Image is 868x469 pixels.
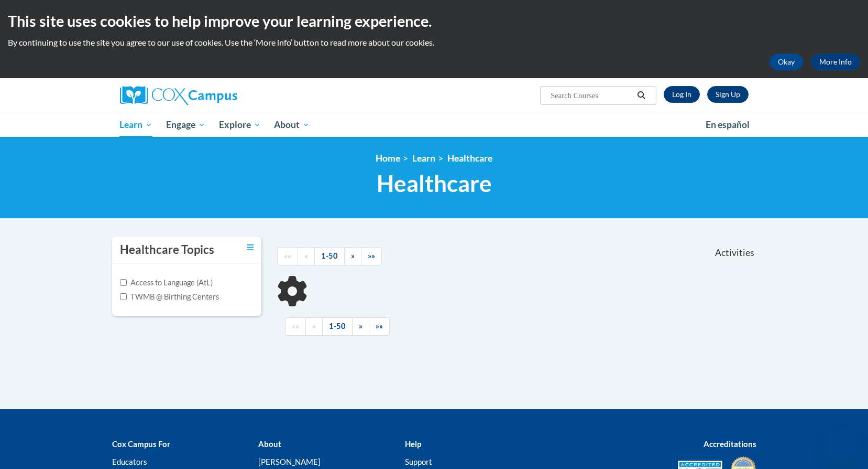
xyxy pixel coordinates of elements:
a: Previous [298,247,315,265]
b: About [258,439,281,449]
a: End [369,317,390,336]
a: Engage [159,113,212,137]
a: Next [352,317,369,336]
input: Checkbox for Options [120,279,127,286]
a: End [361,247,382,265]
span: En español [706,119,750,130]
h3: Healthcare Topics [120,242,214,258]
span: « [304,251,308,260]
button: Search [633,89,649,102]
span: « [312,322,316,331]
a: Explore [212,113,268,137]
a: Register [707,86,749,103]
div: Main menu [104,113,764,137]
a: Previous [305,317,323,336]
a: Log In [664,86,700,103]
input: Search Courses [550,89,633,102]
img: Cox Campus [120,86,237,105]
a: Support [405,457,432,466]
b: Accreditations [704,439,756,449]
span: Explore [219,119,261,131]
a: En español [699,114,756,136]
span: » [359,322,362,331]
button: Okay [770,54,803,70]
b: Cox Campus For [112,439,170,449]
a: Toggle collapse [247,242,254,253]
a: Educators [112,457,147,466]
a: More Info [811,54,860,70]
label: TWMB @ Birthing Centers [120,291,219,303]
span: »» [368,251,375,260]
a: 1-50 [322,317,353,336]
h2: This site uses cookies to help improve your learning experience. [8,10,860,31]
iframe: Button to launch messaging window [826,427,860,461]
a: Begining [277,247,298,265]
span: » [351,251,355,260]
a: Learn [113,113,160,137]
a: Begining [285,317,306,336]
a: Next [344,247,361,265]
span: About [274,119,310,131]
span: «« [292,322,299,331]
span: Healthcare [377,169,492,197]
span: Learn [119,119,152,131]
a: Learn [412,153,435,164]
b: Help [405,439,421,449]
a: Home [376,153,400,164]
a: Healthcare [447,153,492,164]
span: Engage [166,119,205,131]
a: 1-50 [314,247,345,265]
span: «« [284,251,291,260]
input: Checkbox for Options [120,293,127,300]
span: Activities [715,247,754,259]
p: By continuing to use the site you agree to our use of cookies. Use the ‘More info’ button to read... [8,37,860,48]
a: About [267,113,316,137]
span: »» [376,322,383,331]
label: Access to Language (AtL) [120,277,213,289]
a: Cox Campus [120,86,319,105]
